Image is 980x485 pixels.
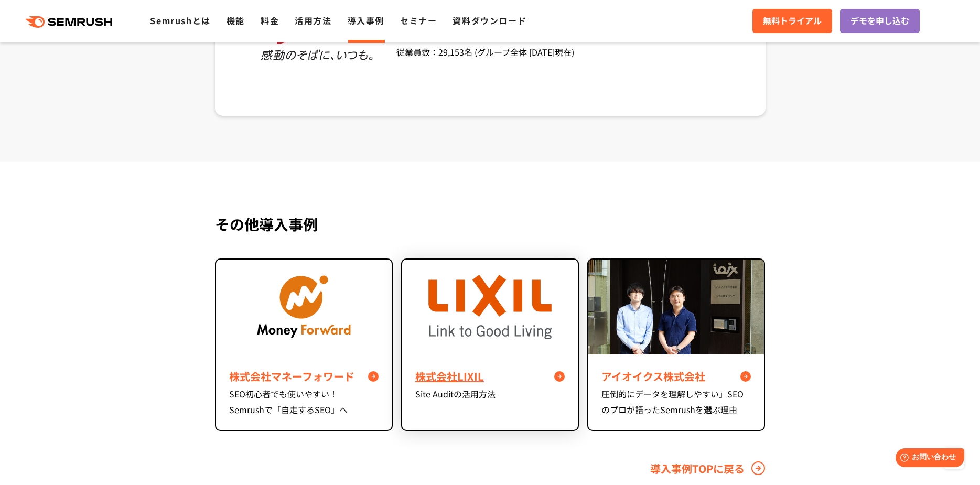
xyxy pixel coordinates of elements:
[396,28,728,60] div: 事業内容：旅行事業、地域交流事業、IT関連事業 従業員数：29,153名 (グループ全体 [DATE]現在)
[261,14,279,27] a: 料金
[401,258,579,431] a: LIXIL 株式会社LIXIL Site Auditの活用方法
[242,261,365,353] img: 株式会社マネーフォワード
[229,367,379,386] div: 株式会社マネーフォワード
[752,9,832,33] a: 無料トライアル
[215,211,766,258] h2: その他導入事例
[295,14,331,27] a: 活用方法
[588,260,764,354] img: component
[229,386,379,417] div: SEO初心者でも使いやすい！ Semrushで「自走するSEO」へ
[763,14,822,28] span: 無料トライアル
[227,14,245,27] a: 機能
[415,386,565,402] div: Site Auditの活用方法
[601,367,751,386] div: アイオイクス株式会社
[850,14,909,28] span: デモを申し込む
[887,444,968,473] iframe: Help widget launcher
[587,258,765,431] a: component アイオイクス株式会社 圧倒的にデータを理解しやすい」SEOのプロが語ったSemrushを選ぶ理由
[453,14,526,27] a: 資料ダウンロード
[150,14,210,27] a: Semrushとは
[415,367,565,386] div: 株式会社LIXIL
[428,275,552,339] img: LIXIL
[348,14,384,27] a: 導入事例
[650,461,766,476] a: 導入事例TOPに戻る
[840,9,920,33] a: デモを申し込む
[215,258,393,431] a: 株式会社マネーフォワード 株式会社マネーフォワード SEO初心者でも使いやすい！Semrushで「自走するSEO」へ
[601,386,751,417] div: 圧倒的にデータを理解しやすい」SEOのプロが語ったSemrushを選ぶ理由
[400,14,437,27] a: セミナー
